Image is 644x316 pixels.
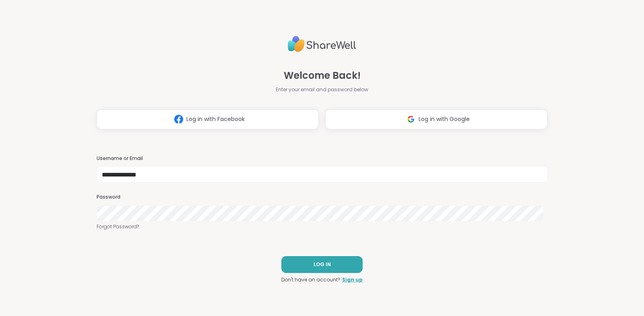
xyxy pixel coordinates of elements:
[276,86,368,93] span: Enter your email and password below
[342,276,363,283] a: Sign up
[97,109,319,129] button: Log in with Facebook
[97,223,547,230] a: Forgot Password?
[419,115,470,123] span: Log in with Google
[403,112,419,127] img: ShareWell Logomark
[325,109,547,129] button: Log in with Google
[97,155,547,162] h3: Username or Email
[97,194,547,201] h3: Password
[171,112,186,127] img: ShareWell Logomark
[281,276,341,283] span: Don't have an account?
[314,261,331,268] span: LOG IN
[186,115,245,123] span: Log in with Facebook
[281,256,363,273] button: LOG IN
[288,33,356,55] img: ShareWell Logo
[284,68,361,83] span: Welcome Back!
